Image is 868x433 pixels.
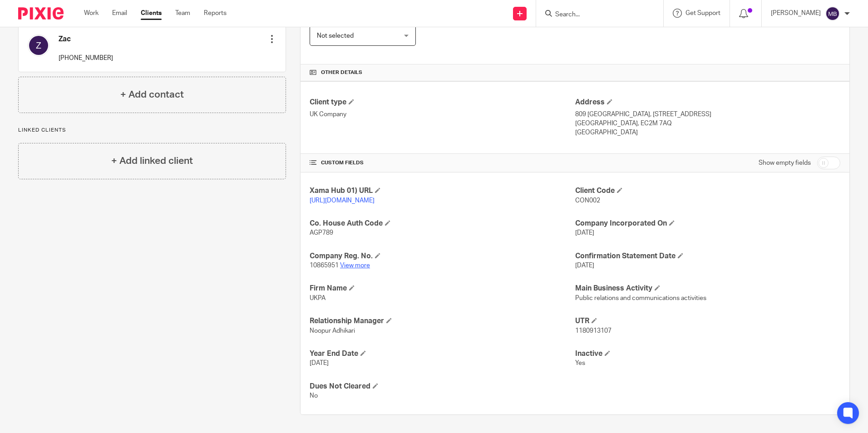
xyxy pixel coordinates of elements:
[310,284,575,293] h4: Firm Name
[310,219,575,228] h4: Co. House Auth Code
[310,159,575,167] h4: CUSTOM FIELDS
[310,197,375,204] a: [URL][DOMAIN_NAME]
[310,316,575,326] h4: Relationship Manager
[59,34,113,44] h4: Zac
[575,316,840,326] h4: UTR
[310,186,575,196] h4: Xama Hub 01) URL
[759,158,811,167] label: Show empty fields
[554,11,636,19] input: Search
[310,230,333,236] span: AGP789
[575,110,840,119] p: 809 [GEOGRAPHIC_DATA], [STREET_ADDRESS]
[28,34,49,56] img: svg%3E
[310,349,575,359] h4: Year End Date
[310,98,575,107] h4: Client type
[575,128,840,137] p: [GEOGRAPHIC_DATA]
[575,186,840,196] h4: Client Code
[575,360,585,366] span: Yes
[575,219,840,228] h4: Company Incorporated On
[310,295,325,301] span: UKPA
[310,328,355,334] span: Noopur Adhikari
[310,251,575,261] h4: Company Reg. No.
[575,230,594,236] span: [DATE]
[175,9,190,18] a: Team
[575,251,840,261] h4: Confirmation Statement Date
[340,262,370,269] a: View more
[575,119,840,128] p: [GEOGRAPHIC_DATA], EC2M 7AQ
[575,262,594,269] span: [DATE]
[120,88,184,102] h4: + Add contact
[18,7,64,20] img: Pixie
[204,9,227,18] a: Reports
[310,262,339,269] span: 10865951
[575,284,840,293] h4: Main Business Activity
[59,54,113,63] p: [PHONE_NUMBER]
[575,295,706,301] span: Public relations and communications activities
[575,98,840,107] h4: Address
[18,127,286,134] p: Linked clients
[317,33,354,39] span: Not selected
[575,349,840,359] h4: Inactive
[141,9,162,18] a: Clients
[575,328,612,334] span: 1180913107
[825,6,840,21] img: svg%3E
[310,393,318,399] span: No
[111,154,193,168] h4: + Add linked client
[112,9,127,18] a: Email
[575,197,600,204] span: CON002
[310,382,575,391] h4: Dues Not Cleared
[321,69,362,76] span: Other details
[686,10,720,16] span: Get Support
[771,9,821,18] p: [PERSON_NAME]
[310,110,575,119] p: UK Company
[84,9,99,18] a: Work
[310,360,329,366] span: [DATE]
